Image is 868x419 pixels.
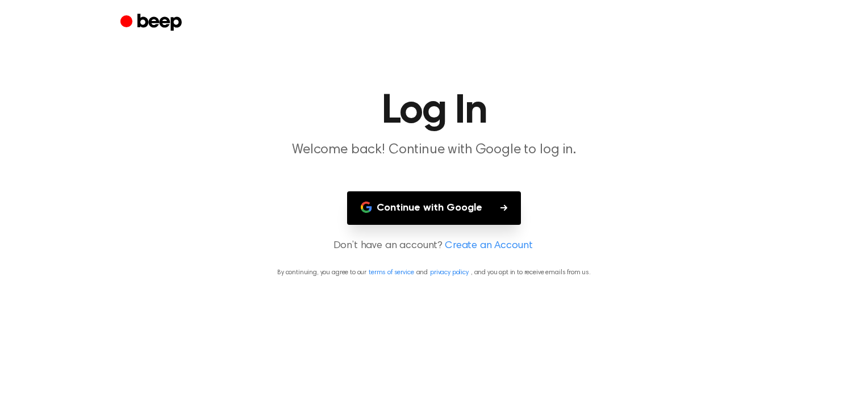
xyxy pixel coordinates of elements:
[347,191,521,225] button: Continue with Google
[216,141,652,160] p: Welcome back! Continue with Google to log in.
[14,238,854,254] p: Don’t have an account?
[120,12,185,34] a: Beep
[445,238,532,254] a: Create an Account
[14,267,854,278] p: By continuing, you agree to our and , and you opt in to receive emails from us.
[369,269,414,276] a: terms of service
[143,91,725,132] h1: Log In
[430,269,469,276] a: privacy policy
